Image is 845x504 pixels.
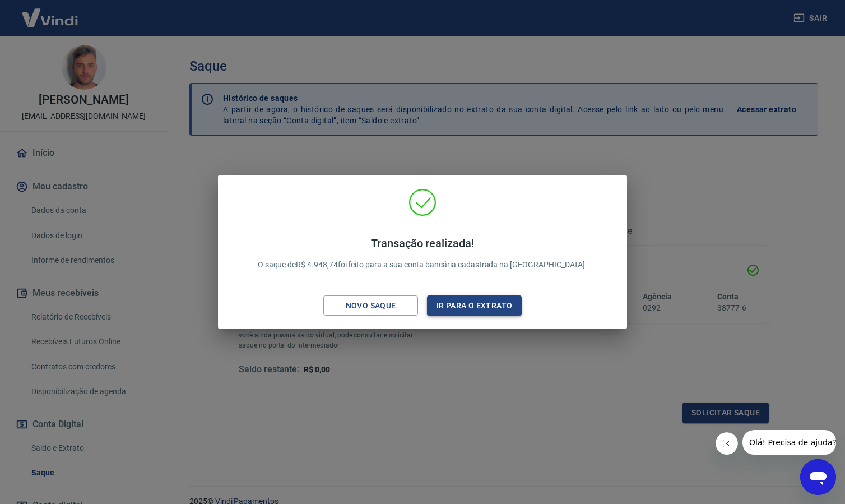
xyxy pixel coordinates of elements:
iframe: Mensagem da empresa [742,430,836,455]
span: Olá! Precisa de ajuda? [7,8,94,17]
iframe: Fechar mensagem [716,432,738,455]
h4: Transação realizada! [258,237,588,250]
p: O saque de R$ 4.948,74 foi feito para a sua conta bancária cadastrada na [GEOGRAPHIC_DATA]. [258,237,588,271]
button: Novo saque [323,295,418,316]
div: Novo saque [332,299,410,313]
iframe: Botão para abrir a janela de mensagens [800,459,836,495]
button: Ir para o extrato [427,295,522,316]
